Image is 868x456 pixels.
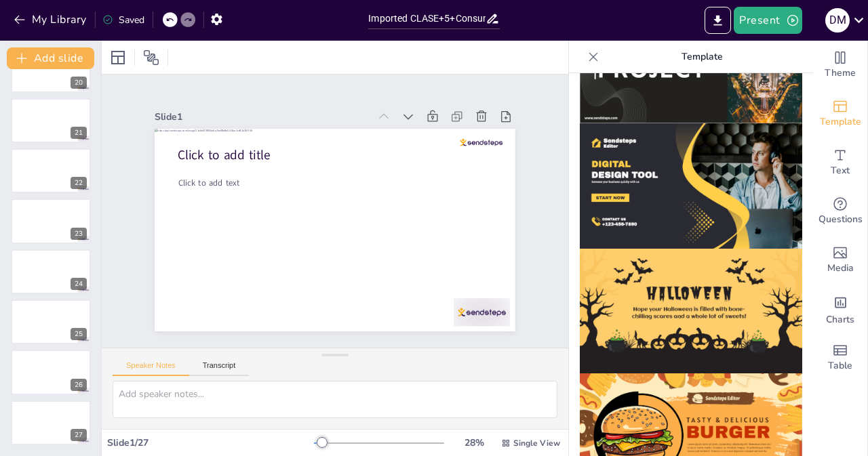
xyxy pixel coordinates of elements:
[825,7,850,34] button: D M
[828,358,852,373] span: Table
[820,115,861,129] span: Template
[826,312,854,327] span: Charts
[734,7,802,34] button: Present
[10,9,92,30] button: My Library
[107,47,129,68] div: Layout
[71,177,87,189] div: 22
[11,148,91,193] div: 22
[11,299,91,344] div: 25
[813,285,867,333] div: Add charts and graphs
[580,249,802,374] img: thumb-13.png
[71,328,87,340] div: 25
[191,60,398,138] div: Slide 1
[102,14,144,26] div: Saved
[71,77,87,89] div: 20
[113,361,189,376] button: Speaker Notes
[11,400,91,445] div: 27
[513,438,560,449] span: Single View
[813,187,867,236] div: Get real-time input from your audience
[813,89,867,138] div: Add ready made slides
[200,101,294,146] span: Click to add title
[368,9,485,28] input: Insert title
[143,49,159,66] span: Position
[831,163,850,178] span: Text
[705,7,731,34] button: Export to PowerPoint
[818,212,863,227] span: Questions
[458,436,490,449] div: 28 %
[11,350,91,394] div: 26
[189,361,250,376] button: Transcript
[825,66,856,81] span: Theme
[604,41,800,73] p: Template
[107,436,314,449] div: Slide 1 / 27
[813,138,867,187] div: Add text boxes
[11,249,91,294] div: 24
[11,47,91,92] div: 20
[71,379,87,391] div: 26
[193,131,254,161] span: Click to add text
[813,333,867,382] div: Add a table
[580,123,802,249] img: thumb-12.png
[827,261,854,276] span: Media
[71,429,87,441] div: 27
[71,127,87,139] div: 21
[11,98,91,143] div: 21
[71,278,87,290] div: 24
[11,199,91,243] div: 23
[7,47,94,69] button: Add slide
[825,8,850,33] div: D M
[813,236,867,285] div: Add images, graphics, shapes or video
[813,41,867,89] div: Change the overall theme
[71,228,87,240] div: 23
